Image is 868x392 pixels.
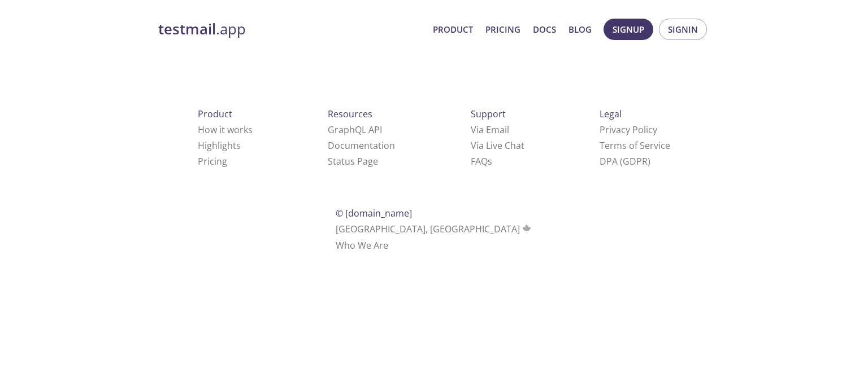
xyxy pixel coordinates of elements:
[600,155,650,168] a: DPA (GDPR)
[158,19,216,39] strong: testmail
[328,155,378,168] a: Status Page
[668,22,698,37] span: Signin
[488,155,492,168] span: s
[533,22,556,37] a: Docs
[158,20,424,39] a: testmail.app
[328,124,382,136] a: GraphQL API
[471,124,509,136] a: Via Email
[485,22,520,37] a: Pricing
[328,139,395,152] a: Documentation
[613,22,644,37] span: Signup
[568,22,592,37] a: Blog
[198,155,227,168] a: Pricing
[198,108,232,120] span: Product
[471,155,492,168] a: FAQ
[659,19,707,40] button: Signin
[471,108,506,120] span: Support
[336,223,533,235] span: [GEOGRAPHIC_DATA], [GEOGRAPHIC_DATA]
[198,124,253,136] a: How it works
[600,124,657,136] a: Privacy Policy
[328,108,372,120] span: Resources
[471,139,524,152] a: Via Live Chat
[336,207,412,219] span: © [DOMAIN_NAME]
[604,19,653,40] button: Signup
[600,139,670,152] a: Terms of Service
[600,108,622,120] span: Legal
[336,239,388,252] a: Who We Are
[198,139,241,152] a: Highlights
[433,22,473,37] a: Product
